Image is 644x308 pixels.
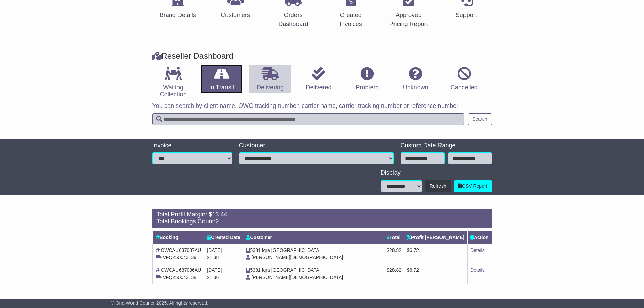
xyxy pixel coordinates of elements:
span: VFQZ50043139 [163,255,196,260]
span: [DATE] [207,247,222,253]
div: Invoice [152,142,232,149]
span: VFQZ50043138 [163,275,196,280]
a: Waiting Collection [152,65,194,101]
span: 6.72 [410,247,419,253]
span: 6.72 [410,267,419,273]
span: OWCAU637086AU [161,267,201,273]
td: $ [404,244,468,264]
th: Action [467,231,492,244]
div: Reseller Dashboard [149,51,495,61]
div: Display [381,169,492,177]
span: 2 [216,218,219,225]
div: Orders Dashboard [272,10,314,29]
span: Iqra [GEOGRAPHIC_DATA] [262,247,321,253]
div: Customer [239,142,394,149]
a: Delivering [249,65,291,94]
span: [PERSON_NAME][DEMOGRAPHIC_DATA] [251,275,343,280]
th: Created Date [204,231,243,244]
div: Customers [221,10,250,20]
span: 5381 [250,267,261,273]
th: Booking [152,231,204,244]
th: Total [384,231,404,244]
span: 28.82 [389,247,401,253]
button: Search [468,113,492,125]
div: Created Invoices [330,10,372,29]
div: Custom Date Range [401,142,492,149]
span: Iqra [GEOGRAPHIC_DATA] [262,267,321,273]
a: CSV Report [454,180,492,192]
span: OWCAU637087AU [161,247,201,253]
div: Total Bookings Count: [157,218,488,226]
div: Approved Pricing Report [387,10,430,29]
div: Support [456,10,477,20]
div: Total Profit Margin: $ [157,211,488,218]
a: Details [470,267,485,273]
span: 28.82 [389,267,401,273]
p: You can search by client name, OWC tracking number, carrier name, carrier tracking number or refe... [152,102,492,110]
td: $ [384,264,404,284]
a: Details [470,247,485,253]
a: In Transit [201,65,242,94]
span: © One World Courier 2025. All rights reserved. [111,300,209,306]
span: 21:36 [207,275,219,280]
button: Refresh [425,180,451,192]
span: [PERSON_NAME][DEMOGRAPHIC_DATA] [251,255,343,260]
td: $ [404,264,468,284]
a: Problem [346,65,388,94]
td: $ [384,244,404,264]
div: Brand Details [160,10,196,20]
span: 21:38 [207,255,219,260]
span: 13.44 [212,211,228,218]
a: Delivered [298,65,339,94]
a: Cancelled [443,65,485,94]
th: Customer [243,231,384,244]
span: 5381 [250,247,261,253]
span: [DATE] [207,267,222,273]
a: Unknown [395,65,436,94]
th: Profit [PERSON_NAME] [404,231,468,244]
